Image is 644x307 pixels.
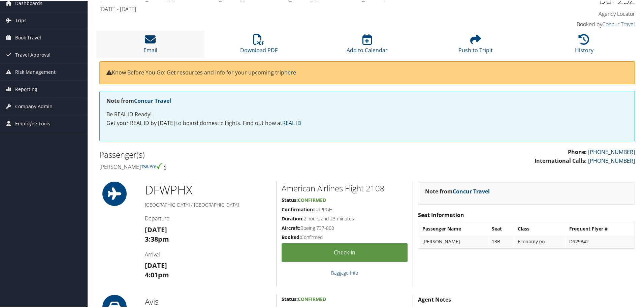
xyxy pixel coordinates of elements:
strong: Note from [106,96,171,104]
strong: Status: [282,196,298,203]
h4: Arrival [145,250,271,257]
span: Reporting [15,80,37,97]
h5: Boeing 737-800 [282,224,408,231]
a: Check-in [282,243,408,261]
h5: DRPPGH [282,206,408,212]
h5: [GEOGRAPHIC_DATA] / [GEOGRAPHIC_DATA] [145,201,271,208]
a: Add to Calendar [347,37,388,53]
strong: Booked: [282,233,301,240]
a: Download PDF [240,37,278,53]
td: [PERSON_NAME] [419,235,488,247]
strong: 4:01pm [145,270,169,279]
h2: Passenger(s) [99,148,362,160]
img: tsa-precheck.png [141,162,163,168]
a: [PHONE_NUMBER] [588,156,635,164]
a: here [284,68,296,75]
h4: Agency Locator [509,9,635,17]
h1: DFW PHX [145,181,271,198]
th: Class [514,222,565,234]
h4: [PERSON_NAME] [99,162,362,170]
h4: Booked by [509,20,635,27]
p: Know Before You Go: Get resources and info for your upcoming trip [106,68,628,76]
a: REAL ID [282,119,301,126]
a: Push to Tripit [458,37,493,53]
strong: Note from [425,187,490,194]
a: Baggage Info [331,269,358,275]
th: Frequent Flyer # [566,222,634,234]
strong: International Calls: [535,156,587,164]
span: Travel Approval [15,46,51,63]
span: Company Admin [15,97,53,114]
strong: [DATE] [145,224,167,234]
strong: Phone: [568,148,587,155]
h5: Confirmed [282,233,408,240]
strong: Status: [282,295,298,302]
span: Confirmed [298,295,326,302]
h2: American Airlines Flight 2108 [282,182,408,193]
a: Concur Travel [134,96,171,104]
td: Economy (V) [514,235,565,247]
h2: Avis [145,295,271,307]
strong: Seat Information [418,211,464,218]
span: Trips [15,11,27,28]
p: Be REAL ID Ready! Get your REAL ID by [DATE] to board domestic flights. Find out how at [106,110,628,127]
span: Employee Tools [15,115,50,131]
th: Seat [488,222,514,234]
td: 13B [488,235,514,247]
a: Email [143,37,157,53]
strong: Confirmation: [282,206,314,212]
a: Concur Travel [453,187,490,194]
strong: Aircraft: [282,224,300,231]
strong: 3:38pm [145,234,169,243]
span: Risk Management [15,63,56,80]
a: Concur Travel [602,20,635,27]
h4: [DATE] - [DATE] [99,5,498,12]
strong: [DATE] [145,260,167,269]
a: [PHONE_NUMBER] [588,148,635,155]
span: Confirmed [298,196,326,203]
strong: Agent Notes [418,295,451,303]
h5: 2 hours and 23 minutes [282,215,408,221]
strong: Duration: [282,215,303,221]
td: D929342 [566,235,634,247]
span: Book Travel [15,29,41,45]
th: Passenger Name [419,222,488,234]
a: History [575,37,593,53]
h4: Departure [145,214,271,221]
